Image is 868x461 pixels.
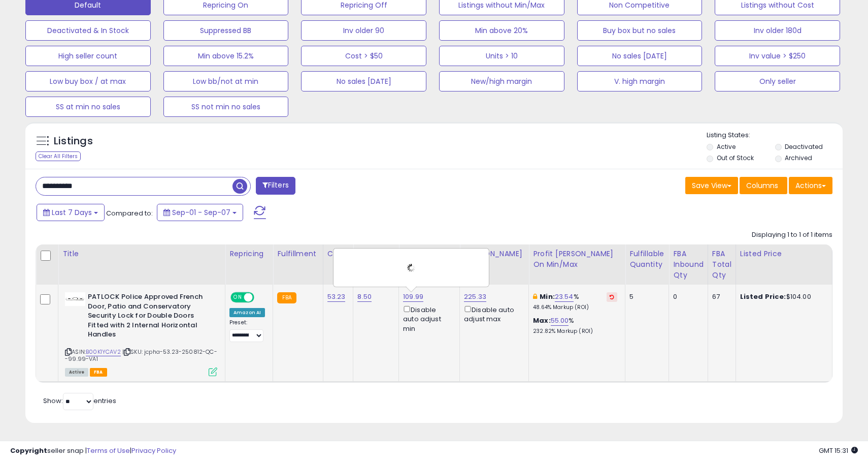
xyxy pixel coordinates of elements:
button: Units > 10 [439,46,564,66]
div: Listed Price [740,249,828,259]
div: % [533,316,617,335]
div: Displaying 1 to 1 of 1 items [752,230,832,240]
button: Low buy box / at max [25,71,151,91]
span: 2025-09-15 15:31 GMT [819,446,858,455]
div: Profit [PERSON_NAME] on Min/Max [533,249,621,270]
button: Actions [789,177,832,194]
button: No sales [DATE] [301,71,426,91]
button: Low bb/not at min [163,71,289,91]
button: Min above 15.2% [163,46,289,66]
h5: Listings [54,134,93,148]
div: FBA Total Qty [712,249,731,281]
p: Listing States: [707,131,842,140]
label: Deactivated [785,142,823,151]
a: 8.50 [357,292,372,302]
p: 232.82% Markup (ROI) [533,328,617,335]
a: 55.00 [551,316,569,326]
div: 5 [629,292,661,301]
button: No sales [DATE] [577,46,703,66]
button: Inv older 180d [715,20,840,41]
div: Clear All Filters [36,151,81,161]
span: FBA [90,368,107,377]
p: 48.64% Markup (ROI) [533,304,617,311]
b: Listed Price: [740,292,786,301]
small: FBA [277,292,296,303]
div: Fulfillment [277,249,318,259]
div: Disable auto adjust min [403,304,452,333]
div: Cost [327,249,349,259]
i: This overrides the store level min markup for this listing [533,293,537,300]
button: V. high margin [577,71,703,91]
span: Show: entries [43,396,116,406]
span: Last 7 Days [52,207,92,218]
a: Privacy Policy [131,446,176,455]
div: % [533,292,617,311]
a: B00K1YCAV2 [86,348,121,356]
span: All listings currently available for purchase on Amazon [65,368,88,377]
button: SS at min no sales [25,97,151,117]
div: 0 [673,292,700,301]
div: Disable auto adjust max [464,304,521,324]
a: 225.33 [464,292,486,302]
div: [PERSON_NAME] [464,249,524,259]
div: Preset: [229,319,265,342]
button: Buy box but no sales [577,20,703,41]
a: 53.23 [327,292,346,302]
div: FBA inbound Qty [673,249,704,281]
strong: Copyright [10,446,47,455]
span: ON [231,293,244,302]
button: New/high margin [439,71,564,91]
span: Columns [746,180,778,191]
label: Out of Stock [717,153,754,162]
button: Sep-01 - Sep-07 [157,204,243,221]
span: Compared to: [106,208,153,218]
button: High seller count [25,46,151,66]
div: Fulfillable Quantity [629,249,664,270]
label: Archived [785,153,812,162]
div: Repricing [229,249,269,259]
span: | SKU: jcpha-53.23-250812-QC--99.99-VA1 [65,348,217,363]
button: Inv older 90 [301,20,426,41]
a: Terms of Use [87,446,130,455]
div: Amazon AI [229,308,265,317]
button: Save View [685,177,738,194]
b: Min: [540,292,555,301]
label: Active [717,142,736,151]
button: Only seller [715,71,840,91]
th: The percentage added to the cost of goods (COGS) that forms the calculator for Min & Max prices. [529,244,625,285]
div: 67 [712,292,728,301]
span: OFF [253,293,269,302]
span: Sep-01 - Sep-07 [172,207,230,218]
img: 21zr+zl9xxL._SL40_.jpg [65,292,85,306]
button: Min above 20% [439,20,564,41]
a: 23.54 [555,292,574,302]
button: Last 7 Days [37,204,105,221]
b: PATLOCK Police Approved French Door, Patio and Conservatory Security Lock for Double Doors Fitted... [88,292,211,342]
button: Filters [256,177,295,195]
a: 109.99 [403,292,423,302]
div: ASIN: [65,292,217,375]
button: Cost > $50 [301,46,426,66]
div: seller snap | | [10,446,176,456]
div: Title [62,249,221,259]
i: Revert to store-level Min Markup [610,294,614,299]
button: Deactivated & In Stock [25,20,151,41]
button: Suppressed BB [163,20,289,41]
button: SS not min no sales [163,97,289,117]
div: $104.00 [740,292,824,301]
b: Max: [533,316,551,325]
button: Inv value > $250 [715,46,840,66]
button: Columns [740,177,787,194]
